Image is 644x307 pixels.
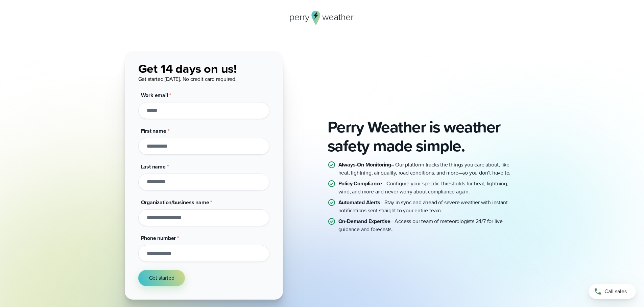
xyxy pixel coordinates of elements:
[604,287,627,296] span: Call sales
[338,161,520,177] p: – Our platform tracks the things you care about, like heat, lightning, air quality, road conditio...
[141,127,166,135] span: First name
[138,270,185,286] button: Get started
[138,60,237,78] span: Get 14 days on us!
[338,198,380,206] strong: Automated Alerts
[338,161,391,168] strong: Always-On Monitoring
[141,163,166,171] span: Last name
[149,274,174,282] span: Get started
[338,180,520,196] p: – Configure your specific thresholds for heat, lightning, wind, and more and never worry about co...
[338,180,382,187] strong: Policy Compliance
[589,284,636,299] a: Call sales
[138,75,237,83] span: Get started [DATE]. No credit card required.
[141,198,209,206] span: Organization/business name
[338,217,390,225] strong: On-Demand Expertise
[338,198,520,215] p: – Stay in sync and ahead of severe weather with instant notifications sent straight to your entir...
[141,234,176,242] span: Phone number
[338,217,520,234] p: – Access our team of meteorologists 24/7 for live guidance and forecasts.
[328,118,520,155] h2: Perry Weather is weather safety made simple.
[141,91,168,99] span: Work email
